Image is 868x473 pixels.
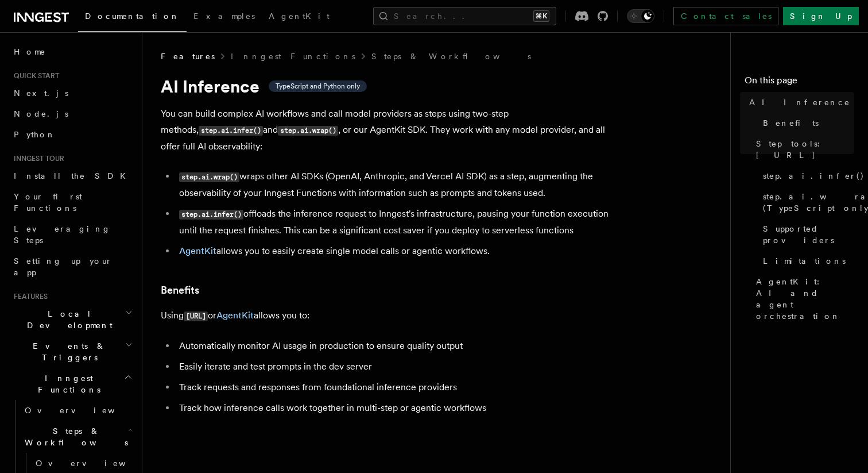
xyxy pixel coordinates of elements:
code: [URL] [184,312,208,321]
span: Features [161,51,215,62]
span: Limitations [763,255,846,267]
span: Events & Triggers [9,340,125,363]
span: Quick start [9,71,59,80]
code: step.ai.infer() [199,126,263,136]
span: Overview [25,406,143,415]
span: Benefits [763,117,819,129]
span: Step tools: [URL] [756,138,854,161]
li: wraps other AI SDKs (OpenAI, Anthropic, and Vercel AI SDK) as a step, augmenting the observabilit... [176,168,620,201]
li: Easily iterate and test prompts in the dev server [176,359,620,375]
a: Node.js [9,103,135,124]
a: Examples [187,3,262,31]
a: Install the SDK [9,166,135,186]
span: Python [14,130,56,139]
span: TypeScript and Python only [276,82,360,91]
a: AI Inference [745,92,854,113]
p: Using or allows you to: [161,307,620,324]
a: Sign Up [783,7,859,25]
a: Inngest Functions [231,51,355,62]
button: Search...⌘K [373,7,556,25]
span: AI Inference [749,97,850,108]
li: offloads the inference request to Inngest's infrastructure, pausing your function execution until... [176,206,620,239]
a: Contact sales [673,7,778,25]
span: step.ai.infer() [763,170,865,182]
a: AgentKit: AI and agent orchestration [751,271,854,326]
code: step.ai.wrap() [278,126,338,136]
h1: AI Inference [161,76,620,97]
a: Step tools: [URL] [751,133,854,166]
li: Track how inference calls work together in multi-step or agentic workflows [176,400,620,416]
li: Automatically monitor AI usage in production to ensure quality output [176,338,620,354]
span: Inngest Functions [9,372,124,395]
a: Benefits [758,113,854,133]
span: Setting up your app [14,256,113,277]
a: Home [9,41,135,62]
a: Supported providers [758,218,854,251]
a: Overview [20,400,135,421]
span: Supported providers [763,223,854,246]
a: AgentKit [216,310,254,321]
a: Setting up your app [9,251,135,283]
span: Next.js [14,89,68,98]
button: Steps & Workflows [20,421,135,453]
a: Next.js [9,83,135,103]
span: Overview [36,459,154,468]
a: AgentKit [179,245,216,256]
a: Your first Functions [9,186,135,218]
a: Limitations [758,251,854,271]
li: Track requests and responses from foundational inference providers [176,379,620,395]
code: step.ai.infer() [179,210,243,220]
span: Your first Functions [14,192,82,213]
button: Inngest Functions [9,368,135,400]
li: allows you to easily create single model calls or agentic workflows. [176,243,620,259]
span: AgentKit: AI and agent orchestration [756,276,854,322]
a: Benefits [161,282,199,298]
a: AgentKit [262,3,336,31]
a: step.ai.wrap() (TypeScript only) [758,186,854,218]
span: Steps & Workflows [20,425,128,448]
span: Documentation [85,11,180,21]
button: Toggle dark mode [627,9,654,23]
span: Inngest tour [9,154,64,163]
span: AgentKit [269,11,330,21]
span: Features [9,292,48,301]
button: Events & Triggers [9,336,135,368]
span: Node.js [14,109,68,118]
p: You can build complex AI workflows and call model providers as steps using two-step methods, and ... [161,106,620,155]
a: step.ai.infer() [758,166,854,186]
h4: On this page [745,74,854,92]
span: Home [14,46,46,57]
span: Install the SDK [14,171,133,180]
a: Documentation [78,3,187,32]
button: Local Development [9,303,135,336]
a: Steps & Workflows [371,51,531,62]
a: Python [9,124,135,145]
span: Examples [193,11,255,21]
kbd: ⌘K [533,10,549,22]
code: step.ai.wrap() [179,172,239,182]
span: Local Development [9,308,125,331]
span: Leveraging Steps [14,224,111,245]
a: Leveraging Steps [9,218,135,251]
